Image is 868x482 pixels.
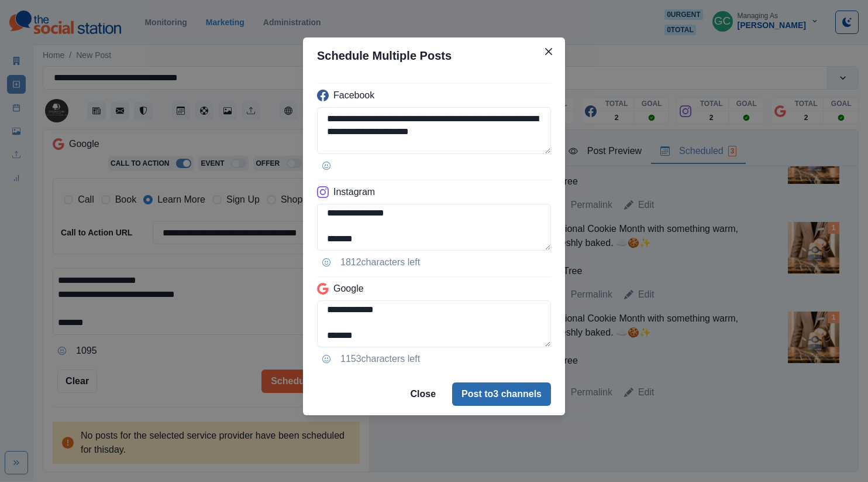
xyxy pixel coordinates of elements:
header: Schedule Multiple Posts [303,37,565,74]
button: Close [539,42,558,61]
button: Opens Emoji Picker [317,350,336,368]
p: 1812 characters left [340,255,420,269]
button: Opens Emoji Picker [317,253,336,272]
p: Facebook [333,88,374,102]
p: 1153 characters left [340,352,420,366]
button: Close [401,382,445,406]
button: Post to3 channels [452,382,551,406]
p: Google [333,282,364,296]
button: Opens Emoji Picker [317,156,336,175]
p: Instagram [333,185,375,199]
